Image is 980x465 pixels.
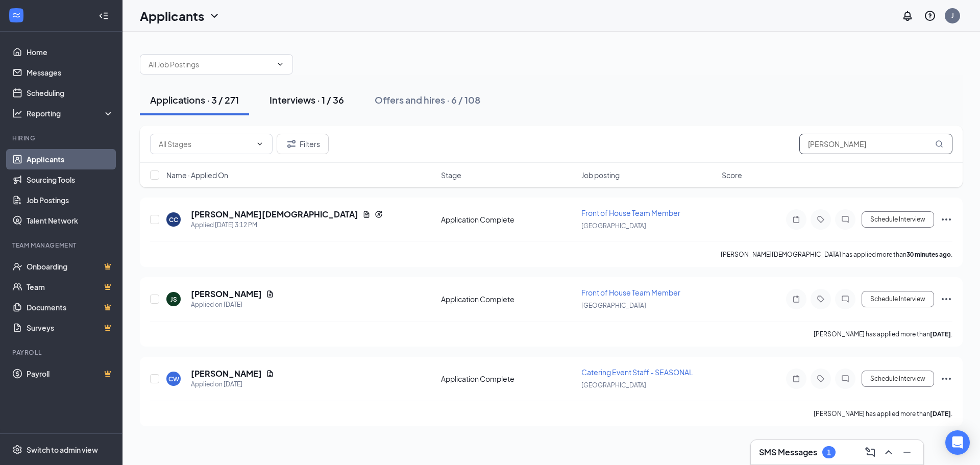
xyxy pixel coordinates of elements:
[191,379,274,389] div: Applied on [DATE]
[862,371,934,387] button: Schedule Interview
[276,60,284,68] svg: ChevronDown
[150,93,239,106] div: Applications · 3 / 271
[790,295,802,303] svg: Note
[27,42,114,62] a: Home
[935,140,943,148] svg: MagnifyingGlass
[799,134,952,154] input: Search in applications
[12,108,22,118] svg: Analysis
[27,277,114,297] a: TeamCrown
[814,409,952,418] p: [PERSON_NAME] has applied more than .
[901,446,913,458] svg: Minimize
[790,375,802,383] svg: Note
[149,59,272,70] input: All Job Postings
[581,302,646,309] span: [GEOGRAPHIC_DATA]
[27,149,114,169] a: Applicants
[191,220,383,230] div: Applied [DATE] 3:12 PM
[864,446,876,458] svg: ComposeMessage
[191,288,262,300] h5: [PERSON_NAME]
[362,210,371,218] svg: Document
[27,169,114,190] a: Sourcing Tools
[191,300,274,310] div: Applied on [DATE]
[906,251,951,258] b: 30 minutes ago
[722,170,742,180] span: Score
[99,11,109,21] svg: Collapse
[256,140,264,148] svg: ChevronDown
[27,62,114,83] a: Messages
[930,330,951,338] b: [DATE]
[814,330,952,338] p: [PERSON_NAME] has applied more than .
[839,375,851,383] svg: ChatInactive
[581,288,680,297] span: Front of House Team Member
[951,11,954,20] div: J
[208,10,220,22] svg: ChevronDown
[269,93,344,106] div: Interviews · 1 / 36
[27,83,114,103] a: Scheduling
[159,138,252,150] input: All Stages
[191,209,358,220] h5: [PERSON_NAME][DEMOGRAPHIC_DATA]
[441,374,575,384] div: Application Complete
[815,215,827,224] svg: Tag
[12,134,112,142] div: Hiring
[721,250,952,259] p: [PERSON_NAME][DEMOGRAPHIC_DATA] has applied more than .
[266,290,274,298] svg: Document
[759,447,817,458] h3: SMS Messages
[924,10,936,22] svg: QuestionInfo
[27,363,114,384] a: PayrollCrown
[12,445,22,455] svg: Settings
[883,446,895,458] svg: ChevronUp
[27,210,114,231] a: Talent Network
[285,138,298,150] svg: Filter
[581,222,646,230] span: [GEOGRAPHIC_DATA]
[375,210,383,218] svg: Reapply
[27,297,114,317] a: DocumentsCrown
[940,213,952,226] svg: Ellipses
[277,134,329,154] button: Filter Filters
[11,10,21,20] svg: WorkstreamLogo
[815,295,827,303] svg: Tag
[27,256,114,277] a: OnboardingCrown
[266,370,274,378] svg: Document
[839,215,851,224] svg: ChatInactive
[940,373,952,385] svg: Ellipses
[581,170,620,180] span: Job posting
[375,93,480,106] div: Offers and hires · 6 / 108
[862,291,934,307] button: Schedule Interview
[940,293,952,305] svg: Ellipses
[790,215,802,224] svg: Note
[168,375,179,383] div: CW
[839,295,851,303] svg: ChatInactive
[930,410,951,418] b: [DATE]
[170,295,177,304] div: JS
[880,444,897,460] button: ChevronUp
[27,317,114,338] a: SurveysCrown
[581,208,680,217] span: Front of House Team Member
[27,190,114,210] a: Job Postings
[27,445,98,455] div: Switch to admin view
[441,170,461,180] span: Stage
[441,214,575,225] div: Application Complete
[27,108,114,118] div: Reporting
[901,10,914,22] svg: Notifications
[140,7,204,25] h1: Applicants
[581,368,693,377] span: Catering Event Staff - SEASONAL
[827,448,831,457] div: 1
[862,211,934,228] button: Schedule Interview
[815,375,827,383] svg: Tag
[899,444,915,460] button: Minimize
[12,241,112,250] div: Team Management
[945,430,970,455] div: Open Intercom Messenger
[12,348,112,357] div: Payroll
[581,381,646,389] span: [GEOGRAPHIC_DATA]
[166,170,228,180] span: Name · Applied On
[862,444,878,460] button: ComposeMessage
[191,368,262,379] h5: [PERSON_NAME]
[441,294,575,304] div: Application Complete
[169,215,178,224] div: CC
